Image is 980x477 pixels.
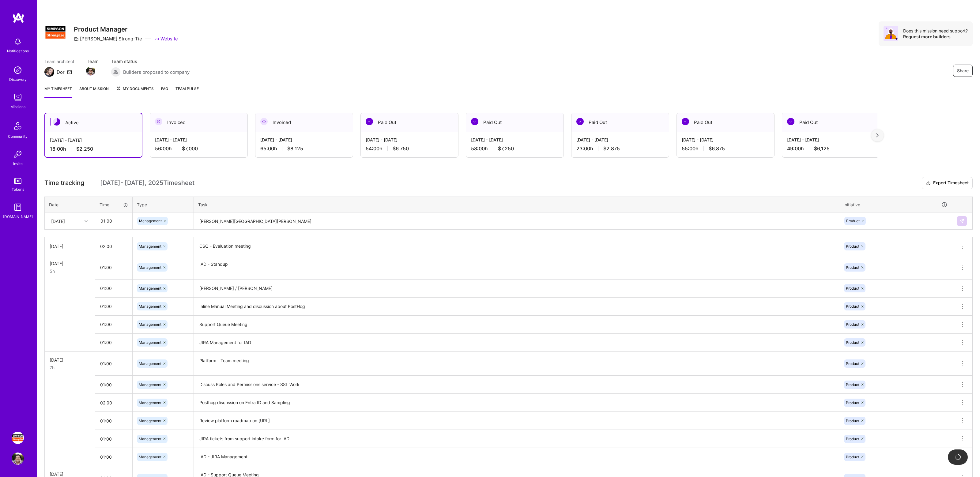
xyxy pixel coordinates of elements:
[12,201,24,213] img: guide book
[87,58,99,65] span: Team
[44,58,74,65] span: Team architect
[846,322,859,327] span: Product
[876,133,879,137] img: right
[155,137,243,143] div: [DATE] - [DATE]
[955,454,961,460] img: loading
[466,113,563,132] div: Paid Out
[67,69,72,74] i: icon Mail
[194,449,838,465] textarea: IAD - JIRA Management
[787,145,875,152] div: 49:00 h
[12,148,24,160] img: Invite
[12,36,24,48] img: bell
[95,280,132,296] input: HH:MM
[10,453,25,465] a: User Avatar
[846,361,859,366] span: Product
[814,145,830,152] span: $6,125
[116,85,154,98] a: My Documents
[155,118,162,125] img: Invoiced
[12,453,24,465] img: User Avatar
[57,69,65,75] div: Dor
[846,340,859,345] span: Product
[86,66,95,76] img: Team Member Avatar
[194,316,838,333] textarea: Support Queue Meeting
[255,113,353,132] div: Invoiced
[95,238,132,254] input: HH:MM
[50,268,90,274] div: 5h
[576,118,584,125] img: Paid Out
[87,66,95,76] a: Team Member Avatar
[194,334,838,351] textarea: JIRA Management for IAD
[682,137,769,143] div: [DATE] - [DATE]
[846,382,859,387] span: Product
[260,137,348,143] div: [DATE] - [DATE]
[50,137,137,143] div: [DATE] - [DATE]
[8,133,28,140] div: Community
[926,180,931,186] i: icon Download
[260,118,268,125] img: Invoiced
[50,146,137,152] div: 18:00 h
[12,12,24,23] img: logo
[95,259,132,276] input: HH:MM
[12,186,24,193] div: Tokens
[182,145,198,152] span: $7,000
[959,219,964,223] img: Submit
[95,413,132,429] input: HH:MM
[85,220,88,223] i: icon Chevron
[846,265,859,270] span: Product
[44,179,84,187] span: Time tracking
[846,219,860,223] span: Product
[139,419,161,423] span: Management
[366,137,453,143] div: [DATE] - [DATE]
[139,455,161,459] span: Management
[175,86,199,91] span: Team Pulse
[709,145,725,152] span: $6,875
[139,400,161,405] span: Management
[9,76,27,83] div: Discovery
[787,118,794,125] img: Paid Out
[957,68,969,74] span: Share
[95,449,132,465] input: HH:MM
[111,67,121,77] img: Builders proposed to company
[111,58,190,65] span: Team status
[682,145,769,152] div: 55:00 h
[603,145,620,152] span: $2,875
[194,298,838,315] textarea: Inline Manual Meeting and discussion about PostHog
[74,25,178,33] h3: Product Manager
[393,145,409,152] span: $6,750
[576,137,664,143] div: [DATE] - [DATE]
[95,298,132,314] input: HH:MM
[471,118,478,125] img: Paid Out
[53,118,60,126] img: Active
[682,118,689,125] img: Paid Out
[79,85,109,98] a: About Mission
[884,26,898,41] img: Avatar
[787,137,875,143] div: [DATE] - [DATE]
[194,256,838,279] textarea: IAD - Standup
[571,113,669,132] div: Paid Out
[123,69,190,75] span: Builders proposed to company
[12,432,24,444] img: Simpson Strong-Tie: Product Manager
[498,145,514,152] span: $7,250
[957,216,967,226] div: null
[139,437,161,441] span: Management
[95,431,132,447] input: HH:MM
[150,113,247,132] div: Invoiced
[194,352,838,375] textarea: Platform - Team meeting
[139,244,161,249] span: Management
[12,64,24,76] img: discovery
[100,179,194,187] span: [DATE] - [DATE] , 2025 Timesheet
[139,340,161,345] span: Management
[50,260,90,267] div: [DATE]
[95,355,132,372] input: HH:MM
[74,36,79,41] i: icon CompanyGray
[154,36,178,42] a: Website
[846,400,859,405] span: Product
[843,201,948,208] div: Initiative
[10,118,25,133] img: Community
[139,322,161,327] span: Management
[576,145,664,152] div: 23:00 h
[139,265,161,270] span: Management
[100,201,128,208] div: Time
[846,244,859,249] span: Product
[846,419,859,423] span: Product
